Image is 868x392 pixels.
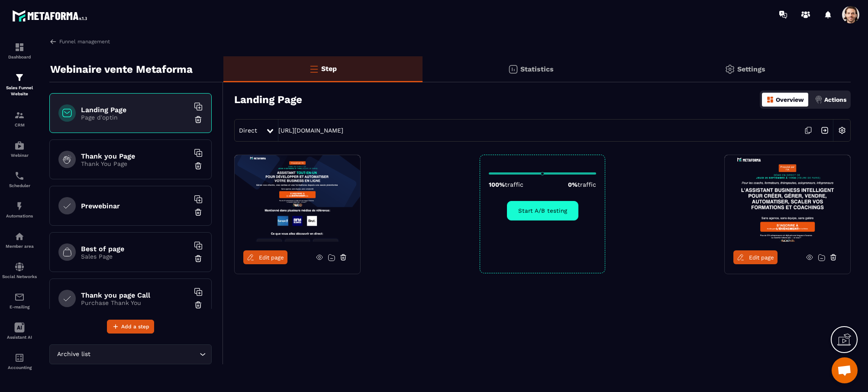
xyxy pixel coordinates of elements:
[194,254,203,263] img: trash
[239,127,257,134] span: Direct
[81,160,189,167] p: Thank You Page
[505,181,523,188] span: traffic
[508,64,518,75] img: stats.20deebd0.svg
[50,61,193,78] p: Webinaire vente Metaforma
[507,201,578,220] button: Start A/B testing
[321,65,337,73] p: Step
[766,96,774,104] img: dashboard-orange.40269519.svg
[81,114,189,121] p: Page d'optin
[832,357,858,383] div: Open chat
[834,122,850,139] img: setting-w.858f3a88.svg
[2,164,37,194] a: schedulerschedulerScheduler
[725,155,850,242] img: image
[725,64,735,75] img: setting-gr.5f69749f.svg
[2,335,37,340] p: Assistant AI
[14,231,25,242] img: automations
[2,183,37,188] p: Scheduler
[2,66,37,104] a: formationformationSales Funnel Website
[121,322,149,331] span: Add a step
[194,301,203,309] img: trash
[2,316,37,346] a: Assistant AI
[733,250,778,264] a: Edit page
[2,225,37,255] a: automationsautomationsMember area
[2,244,37,249] p: Member area
[81,202,189,210] h6: Prewebinar
[14,201,25,211] img: automations
[737,65,765,73] p: Settings
[14,353,25,363] img: accountant
[2,104,37,134] a: formationformationCRM
[520,65,554,73] p: Statistics
[49,38,57,45] img: arrow
[776,96,804,103] p: Overview
[55,350,92,359] span: Archive list
[14,110,25,120] img: formation
[824,96,846,103] p: Actions
[2,55,37,59] p: Dashboard
[81,245,189,253] h6: Best of page
[568,181,596,188] p: 0%
[12,8,90,24] img: logo
[14,72,25,83] img: formation
[81,291,189,299] h6: Thank you page Call
[14,140,25,151] img: automations
[2,134,37,164] a: automationsautomationsWebinar
[489,181,523,188] p: 100%
[14,262,25,272] img: social-network
[2,153,37,158] p: Webinar
[14,171,25,181] img: scheduler
[2,214,37,218] p: Automations
[49,38,110,45] a: Funnel management
[234,94,302,106] h3: Landing Page
[2,255,37,285] a: social-networksocial-networkSocial Networks
[2,274,37,279] p: Social Networks
[2,365,37,370] p: Accounting
[2,123,37,127] p: CRM
[243,250,287,264] a: Edit page
[2,285,37,316] a: emailemailE-mailing
[2,36,37,66] a: formationformationDashboard
[81,299,189,306] p: Purchase Thank You
[749,254,774,261] span: Edit page
[194,208,203,217] img: trash
[49,344,212,364] div: Search for option
[816,122,833,139] img: arrow-next.bcc2205e.svg
[815,96,823,104] img: actions.d6e523a2.png
[2,85,37,97] p: Sales Funnel Website
[278,127,343,134] a: [URL][DOMAIN_NAME]
[309,64,319,74] img: bars-o.4a397970.svg
[107,320,154,334] button: Add a step
[81,106,189,114] h6: Landing Page
[2,346,37,376] a: accountantaccountantAccounting
[194,115,203,124] img: trash
[14,42,25,52] img: formation
[2,305,37,309] p: E-mailing
[14,292,25,302] img: email
[578,181,596,188] span: traffic
[81,253,189,260] p: Sales Page
[92,350,197,359] input: Search for option
[259,254,284,261] span: Edit page
[81,152,189,160] h6: Thank you Page
[235,155,360,242] img: image
[2,194,37,225] a: automationsautomationsAutomations
[194,162,203,170] img: trash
